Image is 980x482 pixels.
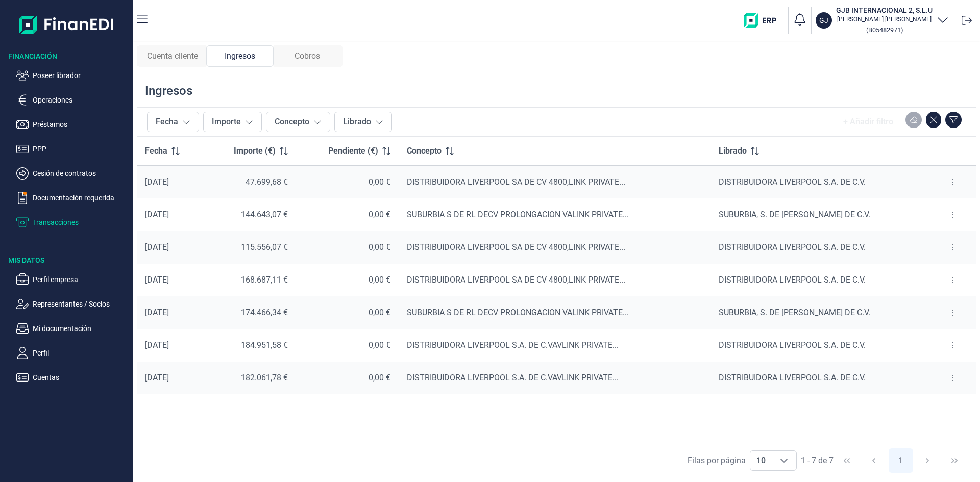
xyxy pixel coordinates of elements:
button: Librado [334,112,392,132]
div: 0,00 € [304,210,391,220]
p: Transacciones [33,216,129,229]
span: DISTRIBUIDORA LIVERPOOL S.A. DE C.V. [719,177,866,187]
span: Pendiente (€) [328,145,378,157]
p: Perfil [33,347,129,359]
p: Operaciones [33,94,129,106]
p: Poseer librador [33,69,129,82]
div: [DATE] [145,275,195,285]
div: [DATE] [145,340,195,350]
div: [DATE] [145,177,195,187]
p: Representantes / Socios [33,298,129,310]
span: Fecha [145,145,167,157]
span: SUBURBIA S DE RL DECV PROLONGACION VALINK PRIVATE... [407,308,629,317]
span: DISTRIBUIDORA LIVERPOOL S.A. DE C.V. [719,373,866,383]
button: Fecha [147,112,199,132]
span: DISTRIBUIDORA LIVERPOOL SA DE CV 4800,LINK PRIVATE... [407,177,625,187]
div: 184.951,58 € [212,340,288,350]
span: Cobros [295,50,320,62]
div: 0,00 € [304,340,391,350]
div: 0,00 € [304,308,391,318]
small: Copiar cif [866,26,903,34]
button: Cuentas [16,371,129,384]
span: Librado [719,145,747,157]
span: DISTRIBUIDORA LIVERPOOL SA DE CV 4800,LINK PRIVATE... [407,242,625,252]
button: Representantes / Socios [16,298,129,310]
p: [PERSON_NAME] [PERSON_NAME] [836,15,933,23]
span: DISTRIBUIDORA LIVERPOOL S.A. DE C.V. [719,242,866,252]
button: Importe [203,112,262,132]
button: Poseer librador [16,69,129,82]
h3: GJB INTERNACIONAL 2, S.L.U [836,5,933,15]
span: SUBURBIA S DE RL DECV PROLONGACION VALINK PRIVATE... [407,210,629,219]
div: 0,00 € [304,242,391,252]
div: 0,00 € [304,275,391,285]
p: GJ [819,15,828,26]
button: Last Page [942,448,967,473]
button: GJGJB INTERNACIONAL 2, S.L.U[PERSON_NAME] [PERSON_NAME](B05482971) [816,5,949,36]
button: Concepto [266,112,330,132]
p: Mi documentación [33,322,129,335]
div: Ingresos [206,45,274,67]
div: [DATE] [145,308,195,318]
img: Logo de aplicación [19,8,114,41]
div: 0,00 € [304,373,391,383]
div: [DATE] [145,242,195,252]
span: 1 - 7 de 7 [801,456,834,465]
button: Previous Page [862,448,886,473]
span: Cuenta cliente [147,50,198,62]
p: PPP [33,143,129,155]
button: Cesión de contratos [16,167,129,180]
div: 0,00 € [304,177,391,187]
p: Documentación requerida [33,192,129,204]
span: SUBURBIA, S. DE [PERSON_NAME] DE C.V. [719,210,870,219]
div: 115.556,07 € [212,242,288,252]
span: Concepto [407,145,442,157]
div: Filas por página [688,454,746,467]
p: Perfil empresa [33,273,129,286]
span: 10 [750,451,772,470]
button: Next Page [915,448,940,473]
span: DISTRIBUIDORA LIVERPOOL S.A. DE C.V. [719,275,866,285]
div: 168.687,11 € [212,275,288,285]
div: 182.061,78 € [212,373,288,383]
span: Importe (€) [234,145,276,157]
div: Choose [772,451,796,470]
p: Préstamos [33,118,129,131]
button: Documentación requerida [16,192,129,204]
div: 174.466,34 € [212,308,288,318]
button: Perfil [16,347,129,359]
button: Perfil empresa [16,273,129,286]
span: DISTRIBUIDORA LIVERPOOL SA DE CV 4800,LINK PRIVATE... [407,275,625,285]
div: [DATE] [145,210,195,220]
button: Transacciones [16,216,129,229]
p: Cesión de contratos [33,167,129,180]
div: Cobros [274,45,341,67]
button: PPP [16,143,129,155]
div: [DATE] [145,373,195,383]
button: First Page [835,448,859,473]
button: Page 1 [889,448,913,473]
button: Préstamos [16,118,129,131]
p: Cuentas [33,371,129,384]
span: DISTRIBUIDORA LIVERPOOL S.A. DE C.VAVLINK PRIVATE... [407,373,619,383]
span: Ingresos [225,50,255,62]
button: Operaciones [16,94,129,106]
span: DISTRIBUIDORA LIVERPOOL S.A. DE C.VAVLINK PRIVATE... [407,340,619,350]
span: DISTRIBUIDORA LIVERPOOL S.A. DE C.V. [719,340,866,350]
div: 144.643,07 € [212,210,288,220]
div: Cuenta cliente [139,45,206,67]
span: SUBURBIA, S. DE [PERSON_NAME] DE C.V. [719,308,870,317]
button: Mi documentación [16,322,129,335]
img: erp [744,13,784,28]
div: Ingresos [145,83,192,99]
div: 47.699,68 € [212,177,288,187]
